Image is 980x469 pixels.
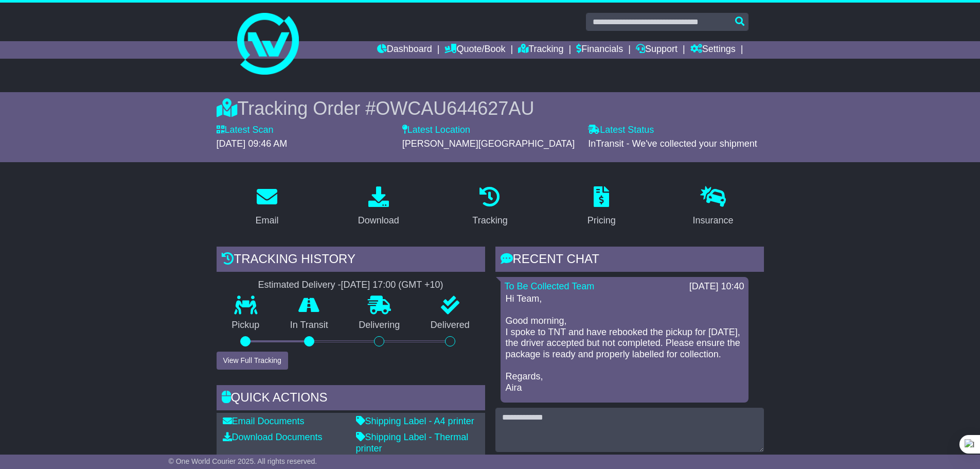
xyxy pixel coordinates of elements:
div: Email [255,214,278,228]
div: Insurance [693,214,734,228]
a: Support [636,41,678,59]
a: Financials [576,41,623,59]
p: Delivered [415,320,485,331]
p: Delivering [344,320,416,331]
a: Shipping Label - Thermal printer [356,432,469,454]
div: Pricing [587,214,616,228]
a: Dashboard [377,41,432,59]
button: View Full Tracking [217,352,288,370]
div: Tracking [472,214,507,228]
a: Insurance [686,183,740,231]
a: Shipping Label - A4 printer [356,416,474,426]
label: Latest Location [402,125,470,136]
a: Email [248,183,285,231]
a: Settings [690,41,736,59]
span: [PERSON_NAME][GEOGRAPHIC_DATA] [402,138,575,149]
div: Tracking Order # [217,97,764,119]
div: [DATE] 10:40 [689,281,744,292]
div: [DATE] 17:00 (GMT +10) [341,280,443,291]
a: Pricing [581,183,622,231]
a: Email Documents [223,416,305,426]
div: Download [358,214,399,228]
span: InTransit - We've collected your shipment [588,138,757,149]
p: Pickup [217,320,275,331]
span: OWCAU644627AU [376,98,534,119]
div: RECENT CHAT [495,247,764,274]
a: Tracking [518,41,563,59]
label: Latest Scan [217,125,274,136]
span: [DATE] 09:46 AM [217,138,288,149]
a: To Be Collected Team [505,281,595,291]
span: © One World Courier 2025. All rights reserved. [169,457,317,465]
label: Latest Status [588,125,654,136]
a: Download [351,183,406,231]
p: In Transit [275,320,344,331]
a: Tracking [466,183,514,231]
div: Tracking history [217,247,485,274]
p: Hi Team, Good morning, I spoke to TNT and have rebooked the pickup for [DATE], the driver accepte... [506,293,743,393]
div: Quick Actions [217,385,485,413]
a: Quote/Book [444,41,505,59]
div: Estimated Delivery - [217,280,485,291]
a: Download Documents [223,432,323,442]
